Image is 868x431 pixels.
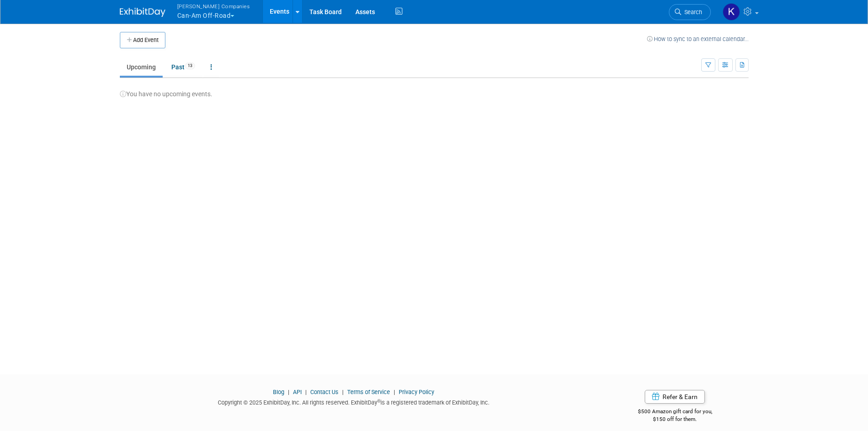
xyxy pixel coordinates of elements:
a: Search [669,4,711,20]
div: $150 off for them. [601,415,749,423]
sup: ® [377,399,380,404]
a: API [293,389,302,395]
a: Contact Us [310,389,339,395]
img: ExhibitDay [120,8,165,17]
a: How to sync to an external calendar... [647,36,749,42]
span: | [340,389,346,395]
span: 13 [185,62,195,69]
div: $500 Amazon gift card for you, [601,402,749,423]
a: Privacy Policy [399,389,434,395]
span: Search [681,9,702,16]
a: Terms of Service [347,389,390,395]
button: Add Event [120,32,165,48]
span: | [303,389,309,395]
span: | [286,389,292,395]
a: Refer & Earn [645,390,705,404]
div: Copyright © 2025 ExhibitDay, Inc. All rights reserved. ExhibitDay is a registered trademark of Ex... [120,396,588,407]
a: Upcoming [120,58,163,76]
span: You have no upcoming events. [120,90,212,98]
span: [PERSON_NAME] Companies [177,1,250,11]
img: Kristen Key [723,3,740,21]
a: Past13 [164,58,202,76]
span: | [391,389,397,395]
a: Blog [273,389,284,395]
